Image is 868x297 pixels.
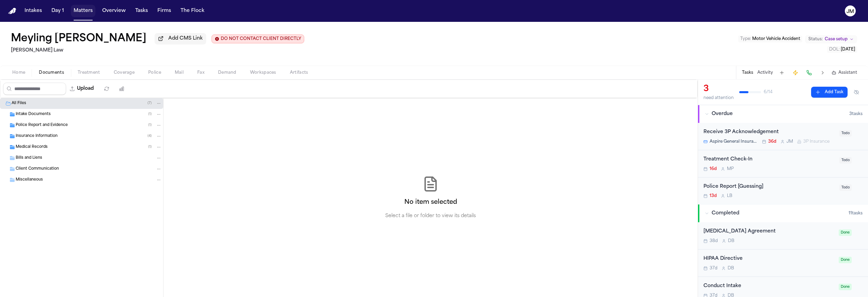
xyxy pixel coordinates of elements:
[757,70,773,75] button: Activity
[727,166,734,172] span: M P
[12,101,26,107] span: All Files
[698,222,868,250] div: Open task: Retainer Agreement
[703,282,835,290] div: Conduct Intake
[16,112,51,117] span: Intake Documents
[250,70,276,75] span: Workspaces
[703,255,835,263] div: HIPAA Directive
[148,112,152,116] span: ( 1 )
[49,5,67,17] button: Day 1
[752,37,800,41] span: Motor Vehicle Accident
[175,70,184,75] span: Mail
[16,133,58,139] span: Insurance Information
[404,198,457,207] h2: No item selected
[66,83,98,95] button: Upload
[148,134,152,138] span: ( 4 )
[710,266,717,271] span: 37d
[133,5,151,17] button: Tasks
[712,111,733,117] span: Overdue
[385,213,476,220] p: Select a file or folder to view its details
[791,68,800,77] button: Create Immediate Task
[16,177,43,183] span: Miscellaneous
[703,84,734,95] div: 3
[698,204,868,222] button: Completed11tasks
[839,184,852,191] span: Todo
[78,70,100,75] span: Treatment
[22,5,45,17] button: Intakes
[290,70,308,75] span: Artifacts
[16,155,42,161] span: Bills and Liens
[71,5,95,17] button: Matters
[808,37,823,42] span: Status:
[8,8,16,14] img: Finch Logo
[39,70,64,75] span: Documents
[710,238,718,244] span: 38d
[11,33,146,45] h1: Meyling [PERSON_NAME]
[16,144,48,150] span: Medical Records
[11,46,304,55] h2: [PERSON_NAME] Law
[805,35,857,43] button: Change status from Case setup
[839,284,852,290] span: Done
[703,228,835,236] div: [MEDICAL_DATA] Agreement
[764,89,773,95] span: 6 / 14
[710,166,717,172] span: 16d
[710,193,717,199] span: 13d
[850,87,863,98] button: Hide completed tasks (⌘⇧H)
[829,47,840,52] span: DOL :
[832,70,857,75] button: Assistant
[839,157,852,164] span: Todo
[99,5,128,17] button: Overview
[703,128,835,136] div: Receive 3P Acknowledgement
[710,139,758,144] span: Aspire General Insurance Company
[148,145,152,149] span: ( 1 )
[803,139,830,144] span: 3P Insurance
[11,33,146,45] button: Edit matter name
[712,210,739,217] span: Completed
[768,139,776,144] span: 36d
[787,139,793,144] span: J M
[12,70,25,75] span: Home
[155,5,174,17] button: Firms
[703,95,734,101] div: need attention
[849,111,863,117] span: 3 task s
[148,70,161,75] span: Police
[16,166,59,172] span: Client Communication
[178,5,207,17] button: The Flock
[728,238,734,244] span: D B
[827,46,857,53] button: Edit DOL: 2025-07-17
[114,70,135,75] span: Coverage
[698,250,868,277] div: Open task: HIPAA Directive
[148,101,152,105] span: ( 7 )
[703,156,835,164] div: Treatment Check-In
[841,47,855,52] span: [DATE]
[742,70,753,75] button: Tasks
[8,8,16,14] a: Home
[728,266,734,271] span: D B
[849,211,863,216] span: 11 task s
[3,83,66,95] input: Search files
[839,229,852,236] span: Done
[811,87,848,98] button: Add Task
[738,36,802,42] button: Edit Type: Motor Vehicle Accident
[698,123,868,150] div: Open task: Receive 3P Acknowledgement
[838,70,857,75] span: Assistant
[698,150,868,178] div: Open task: Treatment Check-In
[703,183,835,191] div: Police Report [Guessing]
[218,70,236,75] span: Demand
[740,37,751,41] span: Type :
[804,68,814,77] button: Make a Call
[825,37,848,42] span: Case setup
[698,105,868,123] button: Overdue3tasks
[16,123,68,128] span: Police Report and Evidence
[197,70,204,75] span: Fax
[727,193,732,199] span: L B
[698,178,868,204] div: Open task: Police Report [Guessing]
[839,130,852,137] span: Todo
[148,123,152,127] span: ( 1 )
